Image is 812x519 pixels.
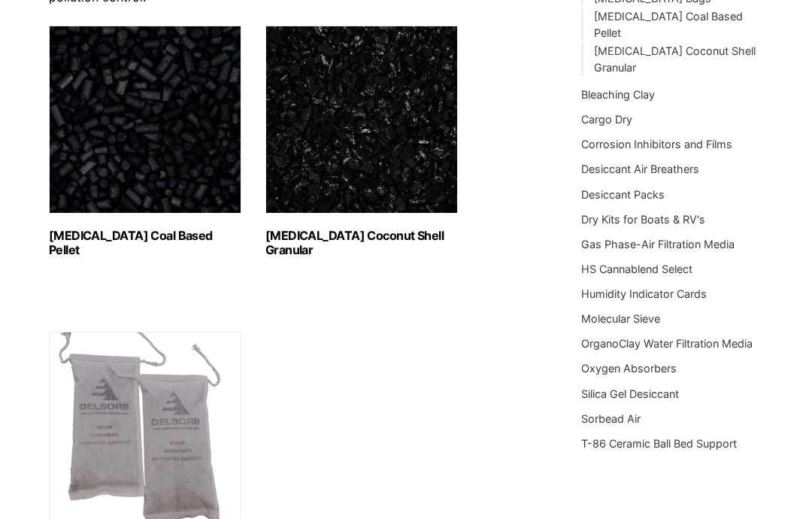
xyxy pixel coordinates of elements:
[581,412,641,425] a: Sorbead Air
[581,213,705,226] a: Dry Kits for Boats & RV's
[265,26,458,257] a: Visit product category Activated Carbon Coconut Shell Granular
[265,26,458,214] img: Activated Carbon Coconut Shell Granular
[581,138,732,150] a: Corrosion Inhibitors and Films
[49,26,241,214] img: Activated Carbon Coal Based Pellet
[581,188,665,201] a: Desiccant Packs
[581,337,753,350] a: OrganoClay Water Filtration Media
[581,437,737,450] a: T-86 Ceramic Ball Bed Support
[581,312,660,325] a: Molecular Sieve
[581,238,735,250] a: Gas Phase-Air Filtration Media
[581,263,692,275] a: HS Cannablend Select
[581,113,632,126] a: Cargo Dry
[594,10,743,39] a: [MEDICAL_DATA] Coal Based Pellet
[581,387,679,400] a: Silica Gel Desiccant
[49,229,241,257] h2: [MEDICAL_DATA] Coal Based Pellet
[581,287,707,300] a: Humidity Indicator Cards
[49,26,241,257] a: Visit product category Activated Carbon Coal Based Pellet
[581,88,655,101] a: Bleaching Clay
[265,229,458,257] h2: [MEDICAL_DATA] Coconut Shell Granular
[581,162,699,175] a: Desiccant Air Breathers
[581,362,677,375] a: Oxygen Absorbers
[594,44,756,74] a: [MEDICAL_DATA] Coconut Shell Granular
